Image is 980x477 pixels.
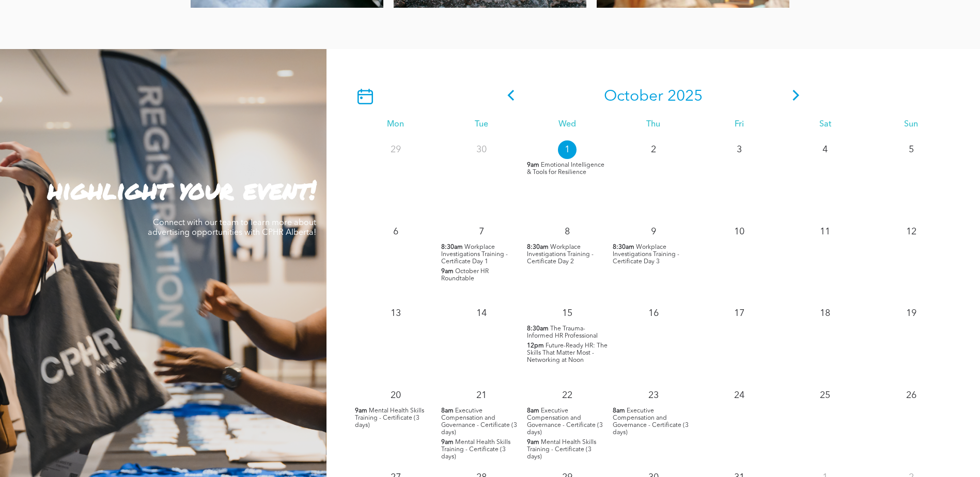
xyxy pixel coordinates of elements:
[613,244,679,265] span: Workplace Investigations Training - Certificate Day 3
[644,386,663,405] p: 23
[604,89,663,104] span: October
[644,140,663,159] p: 2
[902,222,921,241] p: 12
[386,222,405,241] p: 6
[730,222,749,241] p: 10
[48,171,316,208] strong: highlight your event!
[527,342,544,349] span: 12pm
[816,140,834,159] p: 4
[696,120,782,130] div: Fri
[472,222,491,241] p: 7
[386,386,405,405] p: 20
[613,244,634,251] span: 8:30am
[558,304,577,323] p: 15
[472,140,491,159] p: 30
[386,304,405,323] p: 13
[902,386,921,405] p: 26
[527,343,608,363] span: Future-Ready HR: The Skills That Matter Most - Networking at Noon
[441,268,454,275] span: 9am
[730,386,749,405] p: 24
[441,244,508,265] span: Workplace Investigations Training - Certificate Day 1
[472,386,491,405] p: 21
[558,140,577,159] p: 1
[148,219,316,237] span: Connect with our team to learn more about advertising opportunities with CPHR Alberta!
[527,408,603,436] span: Executive Compensation and Governance - Certificate (3 days)
[441,439,510,460] span: Mental Health Skills Training - Certificate (3 days)
[355,408,424,428] span: Mental Health Skills Training - Certificate (3 days)
[441,439,454,446] span: 9am
[527,326,598,339] span: The Trauma-Informed HR Professional
[441,244,463,251] span: 8:30am
[816,222,834,241] p: 11
[558,222,577,241] p: 8
[868,120,954,130] div: Sun
[386,140,405,159] p: 29
[667,89,703,104] span: 2025
[527,244,594,265] span: Workplace Investigations Training - Certificate Day 2
[610,120,696,130] div: Thu
[730,140,749,159] p: 3
[644,304,663,323] p: 16
[527,407,539,415] span: 8am
[902,304,921,323] p: 19
[441,268,489,282] span: October HR Roundtable
[355,407,367,415] span: 9am
[644,222,663,241] p: 9
[613,407,625,415] span: 8am
[527,244,549,251] span: 8:30am
[527,162,604,176] span: Emotional Intelligence & Tools for Resilience
[558,386,577,405] p: 22
[782,120,868,130] div: Sat
[527,325,549,332] span: 8:30am
[441,407,454,415] span: 8am
[902,140,921,159] p: 5
[730,304,749,323] p: 17
[613,408,689,436] span: Executive Compensation and Governance - Certificate (3 days)
[527,439,539,446] span: 9am
[816,386,834,405] p: 25
[352,120,438,130] div: Mon
[527,439,596,460] span: Mental Health Skills Training - Certificate (3 days)
[441,408,517,436] span: Executive Compensation and Governance - Certificate (3 days)
[472,304,491,323] p: 14
[816,304,834,323] p: 18
[439,120,524,130] div: Tue
[527,162,539,169] span: 9am
[524,120,610,130] div: Wed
